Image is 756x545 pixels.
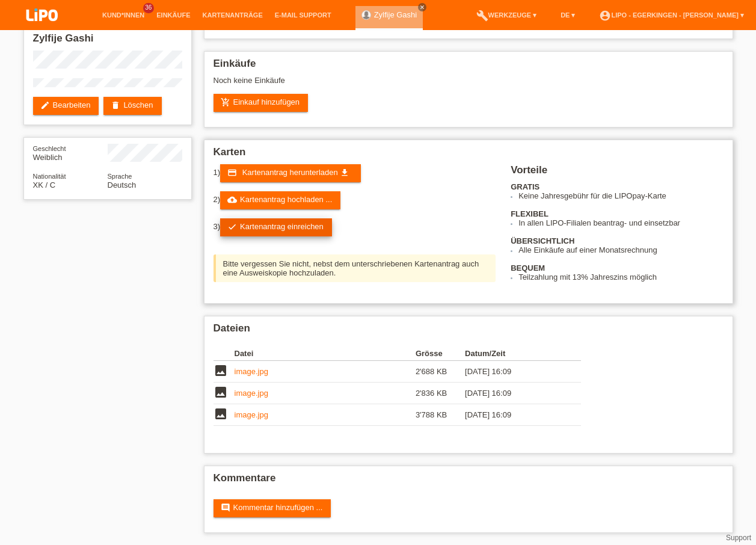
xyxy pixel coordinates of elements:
b: FLEXIBEL [511,209,549,218]
a: checkKartenantrag einreichen [220,218,332,236]
th: Grösse [416,346,465,361]
b: BEQUEM [511,263,545,272]
a: Einkäufe [150,11,196,19]
h2: Dateien [214,322,724,340]
a: credit_card Kartenantrag herunterladen get_app [220,164,361,182]
a: commentKommentar hinzufügen ... [214,499,331,517]
div: 1) [214,164,496,182]
b: ÜBERSICHTLICH [511,236,574,245]
i: check [227,222,237,232]
a: image.jpg [235,367,268,376]
span: Kartenantrag herunterladen [242,168,338,177]
td: 3'788 KB [416,404,465,426]
i: image [214,363,228,378]
h2: Karten [214,146,724,164]
a: Kund*innen [96,11,150,19]
b: GRATIS [511,182,539,191]
i: image [214,407,228,421]
i: build [476,10,488,22]
td: [DATE] 16:09 [465,383,564,404]
div: 3) [214,218,496,236]
a: Kartenanträge [197,11,269,19]
i: get_app [340,168,349,177]
div: 2) [214,191,496,209]
h2: Zylfije Gashi [33,32,182,51]
td: [DATE] 16:09 [465,361,564,383]
a: cloud_uploadKartenantrag hochladen ... [220,191,340,209]
a: image.jpg [235,389,268,398]
i: image [214,385,228,399]
a: add_shopping_cartEinkauf hinzufügen [214,94,309,112]
th: Datei [235,346,416,361]
li: Keine Jahresgebühr für die LIPOpay-Karte [518,191,723,200]
a: editBearbeiten [33,97,99,115]
td: 2'836 KB [416,383,465,404]
i: comment [221,503,230,513]
div: Weiblich [33,144,108,162]
span: Nationalität [33,173,66,180]
span: Geschlecht [33,145,66,152]
a: account_circleLIPO - Egerkingen - [PERSON_NAME] ▾ [593,11,750,19]
td: 2'688 KB [416,361,465,383]
i: cloud_upload [227,195,237,205]
div: Bitte vergessen Sie nicht, nebst dem unterschriebenen Kartenantrag auch eine Ausweiskopie hochzul... [214,254,496,282]
li: Alle Einkäufe auf einer Monatsrechnung [518,245,723,254]
i: edit [40,100,50,110]
span: Kosovo / C / 20.09.1991 [33,180,56,189]
li: In allen LIPO-Filialen beantrag- und einsetzbar [518,218,723,227]
span: Sprache [108,173,132,180]
th: Datum/Zeit [465,346,564,361]
span: Deutsch [108,180,137,189]
span: 36 [143,3,154,13]
i: delete [111,100,120,110]
a: buildWerkzeuge ▾ [470,11,543,19]
td: [DATE] 16:09 [465,404,564,426]
a: Support [726,534,751,542]
a: Zylfije Gashi [374,10,417,19]
h2: Kommentare [214,472,724,490]
i: add_shopping_cart [221,97,230,107]
h2: Vorteile [511,164,723,182]
li: Teilzahlung mit 13% Jahreszins möglich [518,272,723,282]
i: credit_card [227,168,237,177]
a: close [418,3,426,11]
a: LIPO pay [12,25,72,34]
h2: Einkäufe [214,58,724,76]
a: deleteLöschen [103,97,161,115]
a: image.jpg [235,410,268,419]
div: Noch keine Einkäufe [214,76,724,94]
a: DE ▾ [555,11,581,19]
a: E-Mail Support [269,11,337,19]
i: account_circle [599,10,611,22]
i: close [419,4,425,10]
